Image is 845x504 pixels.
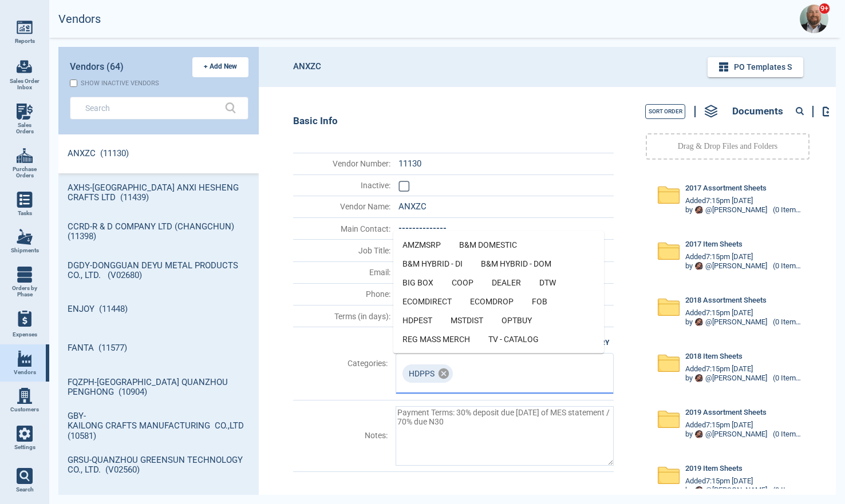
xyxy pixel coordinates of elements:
[685,477,753,486] span: Added 7:15pm [DATE]
[15,38,35,45] span: Reports
[9,122,40,135] span: Sales Orders
[393,292,461,311] li: ECOMDIRECT
[17,19,33,35] img: menu_icon
[483,273,530,292] li: DEALER
[396,406,614,466] textarea: Payment Terms: 30% deposit due [DATE] of MES statement / 70% due N30
[393,311,441,330] li: HDPEST
[695,430,703,438] img: Avatar
[732,106,783,117] span: Documents
[695,486,703,494] img: Avatar
[58,368,259,407] a: FQZPH-[GEOGRAPHIC_DATA] QUANZHOU PENGHONG (10904)
[685,352,743,361] span: 2018 Item Sheets
[58,329,259,368] a: FANTA (11577)
[479,330,548,349] li: TV - CATALOG
[393,330,479,349] li: REG MASS MERCH
[685,421,753,430] span: Added 7:15pm [DATE]
[398,201,427,212] span: ANXZC
[58,134,259,173] a: ANXZC (11130)
[393,255,472,273] li: B&M HYBRID - DI
[685,465,743,473] span: 2019 Item Sheets
[678,141,778,152] p: Drag & Drop Files and Folders
[294,246,390,255] span: Job Title :
[9,285,40,298] span: Orders by Phase
[695,318,703,326] img: Avatar
[17,351,33,367] img: menu_icon
[9,166,40,179] span: Purchase Orders
[800,5,828,33] img: Avatar
[58,13,101,26] h2: Vendors
[393,236,450,255] li: AMZMSRP
[685,197,753,205] span: Added 7:15pm [DATE]
[58,290,259,329] a: ENJOY (11448)
[685,240,743,249] span: 2017 Item Sheets
[773,318,801,327] div: (0 Items, 0 KB)
[685,309,753,318] span: Added 7:15pm [DATE]
[14,369,36,376] span: Vendors
[685,374,767,383] div: by @ [PERSON_NAME]
[81,80,159,87] div: Show inactive vendors
[708,57,803,77] button: PO Templates s
[685,486,767,495] div: by @ [PERSON_NAME]
[13,331,37,338] span: Expenses
[685,262,767,271] div: by @ [PERSON_NAME]
[259,47,836,87] header: ANXZC
[472,255,560,273] li: B&M HYBRID - DOM
[85,100,216,116] input: Search
[17,104,33,120] img: menu_icon
[685,253,753,261] span: Added 7:15pm [DATE]
[685,430,767,439] div: by @ [PERSON_NAME]
[294,159,390,168] span: Vendor Number :
[58,407,259,446] a: GBY-KAILONG CRAFTS MANUFACTURING CO.,LTD (10581)
[450,236,526,255] li: B&M DOMESTIC
[294,202,390,211] span: Vendor Name :
[192,57,248,77] button: + Add New
[773,430,801,439] div: (0 Items, 0 KB)
[398,158,421,169] span: 11130
[402,368,441,379] span: HDPPS
[17,426,33,442] img: menu_icon
[773,374,801,383] div: (0 Items, 0 KB)
[16,486,34,493] span: Search
[294,312,390,321] span: Terms (in days) :
[645,104,685,119] button: Sort Order
[58,173,259,212] a: AXHS-[GEOGRAPHIC_DATA] ANXI HESHENG CRAFTS LTD (11439)
[443,273,483,292] li: COOP
[11,247,39,254] span: Shipments
[492,311,541,330] li: OPTBUY
[398,223,447,233] span: --------------
[530,273,565,292] li: DTW
[393,273,443,292] li: BIG BOX
[402,364,453,383] div: HDPPS
[294,359,388,368] span: Categories :
[17,388,33,404] img: menu_icon
[17,267,33,283] img: menu_icon
[294,224,390,233] span: Main Contact :
[70,62,124,72] span: Vendors (64)
[58,134,259,495] div: grid
[294,268,390,277] span: Email :
[823,106,833,117] img: add-document
[685,318,767,327] div: by @ [PERSON_NAME]
[294,431,388,440] span: Notes :
[58,212,259,251] a: CCRD-R & D COMPANY LTD (CHANGCHUN) (11398)
[685,296,767,305] span: 2018 Assortment Sheets
[58,446,259,485] a: GRSU-QUANZHOU GREENSUN TECHNOLOGY CO., LTD. (V02560)
[18,210,32,217] span: Tasks
[695,206,703,214] img: Avatar
[17,229,33,245] img: menu_icon
[294,289,390,299] span: Phone :
[773,262,801,271] div: (0 Items, 0 KB)
[685,365,753,374] span: Added 7:15pm [DATE]
[294,181,390,190] span: Inactive :
[17,148,33,164] img: menu_icon
[293,116,614,127] div: Basic Info
[441,311,492,330] li: MSTDIST
[685,206,767,215] div: by @ [PERSON_NAME]
[773,206,801,215] div: (0 Items, 0 KB)
[10,406,39,413] span: Customers
[695,374,703,382] img: Avatar
[9,78,40,91] span: Sales Order Inbox
[523,292,556,311] li: FOB
[773,486,801,495] div: (0 Items, 0 KB)
[819,3,830,14] span: 9+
